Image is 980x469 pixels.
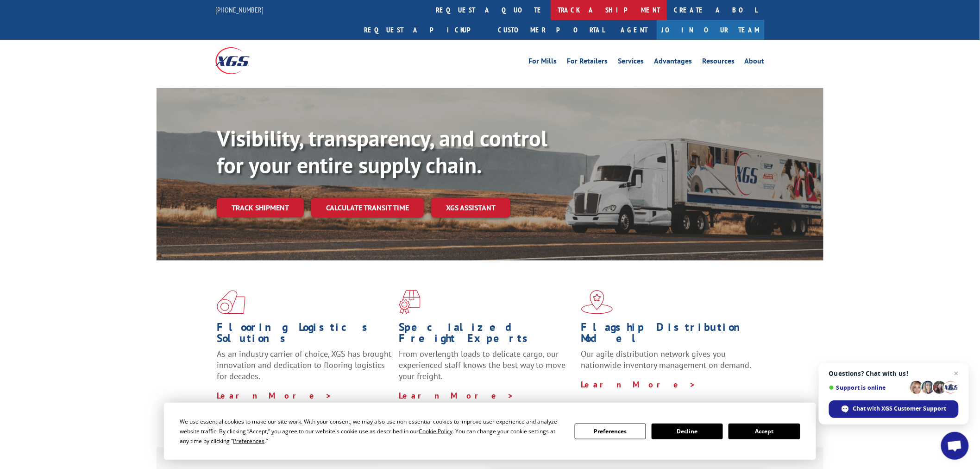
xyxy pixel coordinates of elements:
[829,370,959,377] span: Questions? Chat with us!
[419,427,452,435] span: Cookie Policy
[217,124,547,179] b: Visibility, transparency, and control for your entire supply chain.
[618,57,644,68] a: Services
[829,400,959,418] div: Chat with XGS Customer Support
[217,349,391,381] span: As an industry carrier of choice, XGS has brought innovation and dedication to flooring logistics...
[729,424,800,439] button: Accept
[575,424,646,439] button: Preferences
[652,424,723,439] button: Decline
[399,290,421,314] img: xgs-icon-focused-on-flooring-red
[164,403,816,460] div: Cookie Consent Prompt
[431,198,510,218] a: XGS ASSISTANT
[581,379,697,390] a: Learn More >
[581,290,613,314] img: xgs-icon-flagship-distribution-model-red
[657,20,765,40] a: Join Our Team
[491,20,611,40] a: Customer Portal
[399,390,514,401] a: Learn More >
[180,417,563,446] div: We use essential cookies to make our site work. With your consent, we may also use non-essential ...
[399,322,574,349] h1: Specialized Freight Experts
[853,405,947,413] span: Chat with XGS Customer Support
[567,57,608,68] a: For Retailers
[951,368,962,379] span: Close chat
[357,20,491,40] a: Request a pickup
[311,198,424,218] a: Calculate transit time
[581,349,752,370] span: Our agile distribution network gives you nationwide inventory management on demand.
[611,20,657,40] a: Agent
[217,390,332,401] a: Learn More >
[581,322,756,349] h1: Flagship Distribution Model
[217,322,392,349] h1: Flooring Logistics Solutions
[233,437,264,445] span: Preferences
[399,349,574,390] p: From overlength loads to delicate cargo, our experienced staff knows the best way to move your fr...
[654,57,692,68] a: Advantages
[941,432,969,460] div: Open chat
[217,198,304,217] a: Track shipment
[829,384,907,391] span: Support is online
[702,57,735,68] a: Resources
[217,290,245,314] img: xgs-icon-total-supply-chain-intelligence-red
[745,57,765,68] a: About
[215,5,264,14] a: [PHONE_NUMBER]
[528,57,557,68] a: For Mills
